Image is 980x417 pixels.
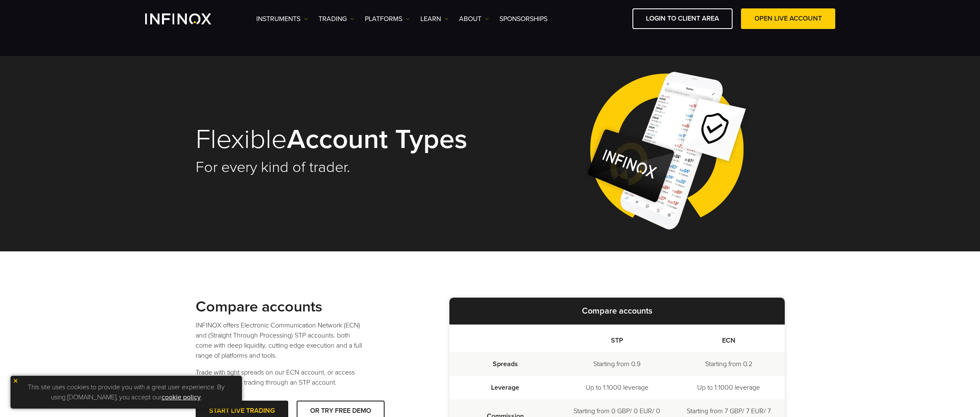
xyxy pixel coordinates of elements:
[15,380,238,404] p: This site uses cookies to provide you with a great user experience. By using [DOMAIN_NAME], you a...
[459,14,489,24] a: ABOUT
[196,125,478,154] h1: Flexible
[287,123,467,156] strong: Account Types
[499,14,547,24] a: SPONSORSHIPS
[256,14,308,24] a: Instruments
[196,298,322,316] strong: Compare accounts
[319,14,354,24] a: TRADING
[449,376,561,399] td: Leverage
[449,352,561,376] td: Spreads
[13,378,19,384] img: yellow close icon
[196,367,364,388] p: Trade with tight spreads on our ECN account, or access no-commissions trading through an STP acco...
[162,393,201,401] a: cookie policy
[741,8,835,29] a: OPEN LIVE ACCOUNT
[673,376,785,399] td: Up to 1:1000 leverage
[582,306,652,316] strong: Compare accounts
[561,352,673,376] td: Starting from 0.9
[196,320,364,361] p: INFINOX offers Electronic Communication Network (ECN) and (Straight Through Processing) STP accou...
[561,325,673,352] th: STP
[673,325,785,352] th: ECN
[632,8,733,29] a: LOGIN TO CLIENT AREA
[420,14,449,24] a: Learn
[145,13,231,24] a: INFINOX Logo
[196,158,478,177] h2: For every kind of trader.
[561,376,673,399] td: Up to 1:1000 leverage
[673,352,785,376] td: Starting from 0.2
[365,14,410,24] a: PLATFORMS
